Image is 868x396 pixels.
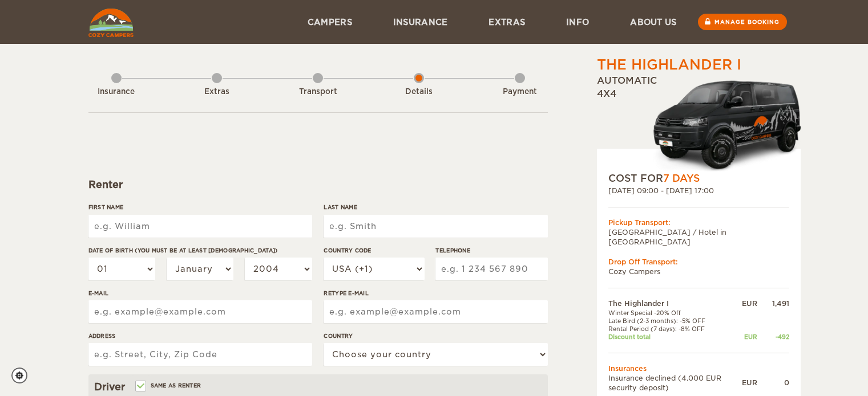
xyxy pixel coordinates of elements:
td: Insurance declined (4.000 EUR security deposit) [608,373,742,393]
div: Automatic 4x4 [597,75,801,172]
label: Last Name [324,203,547,211]
img: Cozy Campers [88,9,134,37]
div: Renter [88,178,548,191]
div: COST FOR [608,172,789,185]
label: Address [88,332,312,340]
div: The Highlander I [597,55,741,75]
div: Details [387,87,450,97]
td: Discount total [608,333,742,341]
div: Drop Off Transport: [608,257,789,267]
label: First Name [88,203,312,211]
div: [DATE] 09:00 - [DATE] 17:00 [608,186,789,195]
label: Date of birth (You must be at least [DEMOGRAPHIC_DATA]) [88,246,312,255]
input: e.g. example@example.com [88,300,312,323]
div: Driver [94,380,542,394]
td: Late Bird (2-3 months): -5% OFF [608,317,742,325]
a: Cookie settings [11,368,35,383]
td: Winter Special -20% Off [608,309,742,317]
label: Same as renter [136,380,201,391]
img: Cozy-3.png [643,78,801,172]
td: Insurances [608,364,789,373]
input: Same as renter [136,383,144,391]
input: e.g. 1 234 567 890 [435,258,547,280]
input: e.g. Street, City, Zip Code [88,343,312,366]
td: Rental Period (7 days): -8% OFF [608,325,742,333]
div: EUR [742,333,757,341]
div: Insurance [85,87,148,97]
input: e.g. Smith [324,215,547,238]
div: EUR [742,299,757,308]
div: Payment [488,87,551,97]
label: Country Code [324,246,424,255]
label: E-mail [88,289,312,297]
td: The Highlander I [608,299,742,308]
span: 7 Days [663,173,700,184]
div: 1,491 [757,299,789,308]
label: Retype E-mail [324,289,547,297]
label: Telephone [435,246,547,255]
input: e.g. example@example.com [324,300,547,323]
div: -492 [757,333,789,341]
div: EUR [742,378,757,387]
label: Country [324,332,547,340]
input: e.g. William [88,215,312,238]
div: 0 [757,378,789,387]
a: Manage booking [698,14,787,30]
td: [GEOGRAPHIC_DATA] / Hotel in [GEOGRAPHIC_DATA] [608,227,789,247]
td: Cozy Campers [608,267,789,276]
div: Transport [286,87,349,97]
div: Extras [185,87,248,97]
div: Pickup Transport: [608,218,789,227]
